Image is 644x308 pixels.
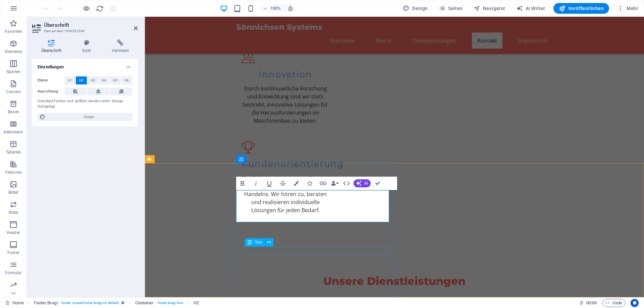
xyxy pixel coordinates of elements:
span: 00 00 [586,299,597,307]
button: HTML [340,177,353,190]
button: Colors [290,177,303,190]
label: Ebene [38,76,64,84]
button: Usercentrics [631,299,639,307]
label: Ausrichtung [38,87,64,96]
button: H5 [110,76,121,84]
span: . footer-bragi-box [156,299,183,307]
button: H2 [76,76,87,84]
p: Spalten [6,69,20,74]
p: Boxen [8,109,19,115]
span: H5 [113,76,117,84]
div: Design (Strg+Alt+Y) [400,3,431,14]
button: Italic (Ctrl+I) [250,177,262,190]
nav: breadcrumb [34,299,199,307]
button: Bold (Ctrl+B) [236,177,249,190]
h4: Verlinken [103,40,138,54]
i: Seite neu laden [96,5,104,12]
p: Formular [5,270,22,275]
button: Mehr [614,3,641,14]
span: Design [48,113,130,121]
button: Design [38,113,132,121]
span: H1 [68,76,72,84]
span: H6 [124,76,129,84]
i: Bei Größenänderung Zoomstufe automatisch an das gewählte Gerät anpassen. [287,5,293,11]
button: Data Bindings [330,177,339,190]
span: Klick zum Auswählen. Doppelklick zum Bearbeiten [34,299,58,307]
span: Mehr [617,5,638,12]
span: H3 [91,76,95,84]
button: Icons [303,177,316,190]
button: 100% [260,4,284,12]
h3: Element #ed-1006332348 [44,28,124,34]
i: Dieses Element ist ein anpassbares Preset [121,301,124,305]
button: Underline (Ctrl+U) [263,177,276,190]
button: Design [400,3,431,14]
button: H6 [121,76,132,84]
span: . footer .preset-footer-bragi-v3-default [60,299,119,307]
span: AI [364,181,368,185]
p: Content [6,89,21,95]
span: Design [403,5,428,12]
button: H3 [87,76,98,84]
p: Header [7,230,20,235]
h6: Session-Zeit [579,299,597,307]
p: Tabellen [6,149,21,155]
span: Navigator [474,5,505,12]
button: Veröffentlichen [553,3,609,14]
span: H4 [102,76,106,84]
p: Akkordeon [3,129,23,135]
p: Favoriten [5,29,22,34]
h4: Style [73,40,103,54]
span: AI Writer [516,5,545,12]
button: Navigator [471,3,508,14]
button: Link [317,177,329,190]
button: Code [602,299,625,307]
h4: Einstellungen [32,59,138,71]
span: : [591,300,592,305]
p: Bilder [8,190,19,195]
button: AI [354,179,371,187]
a: Klick, um Auswahl aufzuheben. Doppelklick öffnet Seitenverwaltung [5,299,24,307]
h6: 100% [270,4,281,12]
button: Klicke hier, um den Vorschau-Modus zu verlassen [82,4,90,12]
button: Confirm (Ctrl+⏎) [371,177,384,190]
span: Veröffentlichen [559,5,604,12]
button: H1 [64,76,75,84]
span: Code [605,299,622,307]
button: reload [96,4,104,12]
h4: Überschrift [32,40,73,54]
span: Seiten [439,5,463,12]
button: Seiten [436,3,466,14]
span: Text [255,240,262,244]
span: Klick zum Auswählen. Doppelklick zum Bearbeiten [194,299,199,307]
h2: Überschrift [44,22,138,28]
button: H4 [99,76,110,84]
button: Strikethrough [276,177,289,190]
span: H2 [79,76,84,84]
p: Slider [8,210,19,215]
div: Standard-Farben und -größen werden unter Design festgelegt. [38,99,132,110]
span: Klick zum Auswählen. Doppelklick zum Bearbeiten [135,299,154,307]
p: Elemente [5,49,22,54]
button: AI Writer [514,3,548,14]
p: Features [5,170,21,175]
p: Footer [7,250,19,255]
